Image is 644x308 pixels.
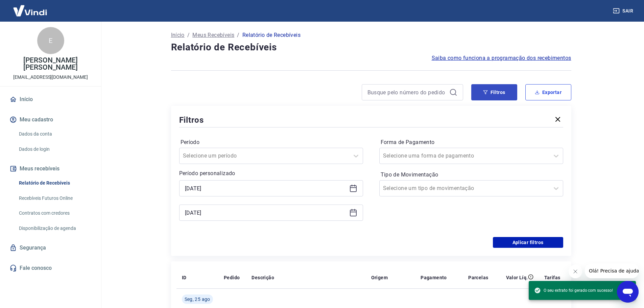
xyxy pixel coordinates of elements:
p: [PERSON_NAME] [PERSON_NAME] [5,57,96,71]
a: Saiba como funciona a programação dos recebimentos [432,54,571,62]
p: / [237,31,239,39]
iframe: Mensagem da empresa [585,263,639,278]
button: Filtros [471,84,517,100]
p: Parcelas [468,274,488,281]
h5: Filtros [179,115,204,125]
button: Exportar [525,84,571,100]
iframe: Fechar mensagem [569,265,582,278]
span: Olá! Precisa de ajuda? [4,5,57,10]
span: O seu extrato foi gerado com sucesso! [534,287,613,294]
a: Início [8,92,93,107]
p: Pedido [224,274,240,281]
button: Meus recebíveis [8,161,93,176]
a: Fale conosco [8,261,93,276]
a: Relatório de Recebíveis [16,176,93,190]
p: Período personalizado [179,169,363,177]
p: / [187,31,190,39]
input: Data inicial [185,183,347,193]
button: Aplicar filtros [493,237,563,248]
label: Tipo de Movimentação [381,171,562,179]
p: [EMAIL_ADDRESS][DOMAIN_NAME] [13,74,88,81]
label: Período [181,138,362,146]
a: Dados de login [16,142,93,156]
a: Recebíveis Futuros Online [16,191,93,205]
button: Sair [612,5,636,17]
button: Meu cadastro [8,112,93,127]
a: Segurança [8,240,93,255]
h4: Relatório de Recebíveis [171,41,571,54]
a: Disponibilização de agenda [16,221,93,235]
a: Meus Recebíveis [192,31,234,39]
p: ID [182,274,187,281]
input: Busque pelo número do pedido [367,87,447,97]
div: E [37,27,64,54]
p: Valor Líq. [506,274,528,281]
p: Descrição [252,274,274,281]
img: Vindi [8,0,52,21]
a: Contratos com credores [16,206,93,220]
p: Tarifas [544,274,560,281]
span: Seg, 25 ago [185,296,210,303]
input: Data final [185,208,347,218]
a: Início [171,31,185,39]
a: Dados da conta [16,127,93,141]
label: Forma de Pagamento [381,138,562,146]
p: Origem [371,274,388,281]
iframe: Botão para abrir a janela de mensagens [617,281,639,303]
p: Relatório de Recebíveis [242,31,301,39]
p: Pagamento [421,274,447,281]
